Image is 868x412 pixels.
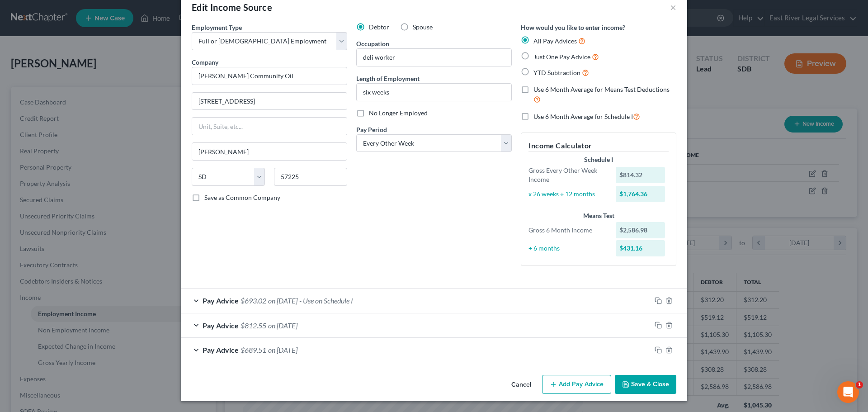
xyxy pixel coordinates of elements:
label: Length of Employment [356,74,420,83]
div: Gross Every Other Week Income [524,166,611,184]
div: Edit Income Source [192,1,272,14]
div: x 26 weeks ÷ 12 months [524,189,611,199]
span: Employment Type [192,24,242,31]
div: $431.16 [616,240,665,256]
h5: Income Calculator [528,140,669,152]
input: ex: 2 years [357,84,511,101]
input: -- [357,49,511,66]
input: Enter address... [192,93,347,110]
input: Enter city... [192,143,347,160]
span: $812.55 [241,321,266,330]
span: No Longer Employed [369,109,428,117]
span: Company [192,58,218,66]
span: 1 [856,381,863,388]
span: on [DATE] [268,346,297,354]
input: Unit, Suite, etc... [192,118,347,135]
input: Search company by name... [192,67,347,85]
button: × [670,2,676,13]
span: Pay Advice [203,321,239,330]
div: $2,586.98 [616,222,665,238]
span: Debtor [369,23,389,31]
div: ÷ 6 months [524,244,611,253]
span: All Pay Advices [533,37,577,45]
span: Pay Period [356,126,387,133]
span: Use 6 Month Average for Means Test Deductions [533,85,670,93]
label: Occupation [356,39,389,48]
div: Gross 6 Month Income [524,226,611,235]
div: Means Test [528,211,669,220]
span: Just One Pay Advice [533,53,590,61]
label: How would you like to enter income? [521,23,625,32]
input: Enter zip... [274,168,347,186]
span: Pay Advice [203,346,239,354]
button: Add Pay Advice [542,375,611,394]
div: $1,764.36 [616,186,665,202]
span: $693.02 [241,296,266,305]
span: - Use on Schedule I [299,296,353,305]
span: $689.51 [241,346,266,354]
button: Cancel [504,376,538,394]
span: on [DATE] [268,296,297,305]
span: Save as Common Company [204,194,280,201]
div: $814.32 [616,167,665,183]
span: YTD Subtraction [533,69,580,76]
button: Save & Close [615,375,676,394]
span: on [DATE] [268,321,297,330]
span: Use 6 Month Average for Schedule I [533,113,633,120]
div: Schedule I [528,155,669,164]
span: Spouse [413,23,433,31]
iframe: Intercom live chat [837,381,859,403]
span: Pay Advice [203,296,239,305]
